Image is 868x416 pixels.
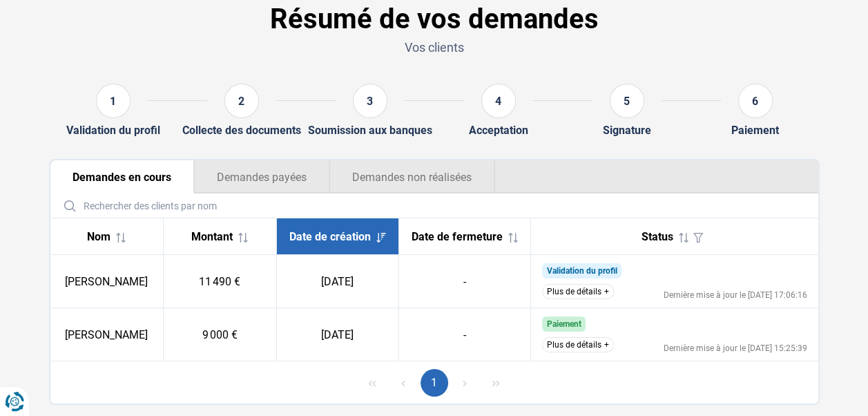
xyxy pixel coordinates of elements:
div: Paiement [731,124,779,137]
button: Next Page [451,369,479,397]
td: [DATE] [276,308,398,361]
div: Dernière mise à jour le [DATE] 15:25:39 [664,344,807,352]
div: 2 [224,84,259,118]
button: Demandes payées [194,160,329,193]
div: Dernière mise à jour le [DATE] 17:06:16 [664,291,807,299]
div: Collecte des documents [182,124,301,137]
div: Validation du profil [66,124,160,137]
span: Validation du profil [546,266,617,276]
button: Demandes non réalisées [329,160,495,193]
div: Soumission aux banques [308,124,432,137]
div: 1 [96,84,131,118]
td: [PERSON_NAME] [50,255,164,308]
button: Previous Page [389,369,417,397]
td: - [398,255,530,308]
button: Plus de détails [542,337,614,352]
h1: Résumé de vos demandes [49,3,820,36]
button: Demandes en cours [50,160,194,193]
div: 3 [353,84,387,118]
span: Montant [191,230,233,243]
button: First Page [358,369,386,397]
span: Paiement [546,319,581,329]
span: Status [642,230,673,243]
span: Nom [87,230,110,243]
p: Vos clients [49,39,820,56]
td: [PERSON_NAME] [50,308,164,361]
td: 11 490 € [163,255,276,308]
td: [DATE] [276,255,398,308]
div: 5 [610,84,644,118]
button: Plus de détails [542,284,614,299]
td: - [398,308,530,361]
div: 4 [481,84,516,118]
button: Page 1 [421,369,448,397]
div: Acceptation [469,124,528,137]
td: 9 000 € [163,308,276,361]
button: Last Page [482,369,510,397]
div: 6 [738,84,773,118]
span: Date de fermeture [412,230,503,243]
span: Date de création [289,230,371,243]
input: Rechercher des clients par nom [56,193,813,218]
div: Signature [603,124,651,137]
